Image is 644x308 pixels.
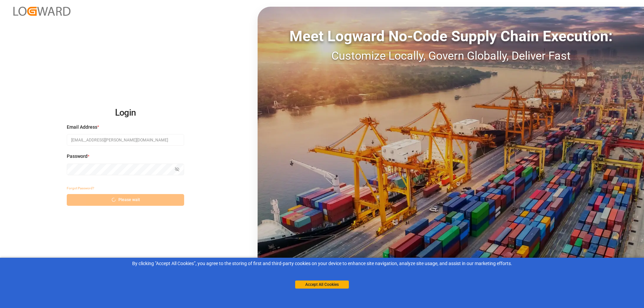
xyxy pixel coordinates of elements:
[5,260,639,267] div: By clicking "Accept All Cookies”, you agree to the storing of first and third-party cookies on yo...
[67,124,97,131] span: Email Address
[13,7,70,16] img: Logward_new_orange.png
[67,153,88,160] span: Password
[67,102,184,124] h2: Login
[295,281,349,289] button: Accept All Cookies
[258,25,644,47] div: Meet Logward No-Code Supply Chain Execution:
[67,134,184,146] input: Enter your email
[258,47,644,64] div: Customize Locally, Govern Globally, Deliver Fast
